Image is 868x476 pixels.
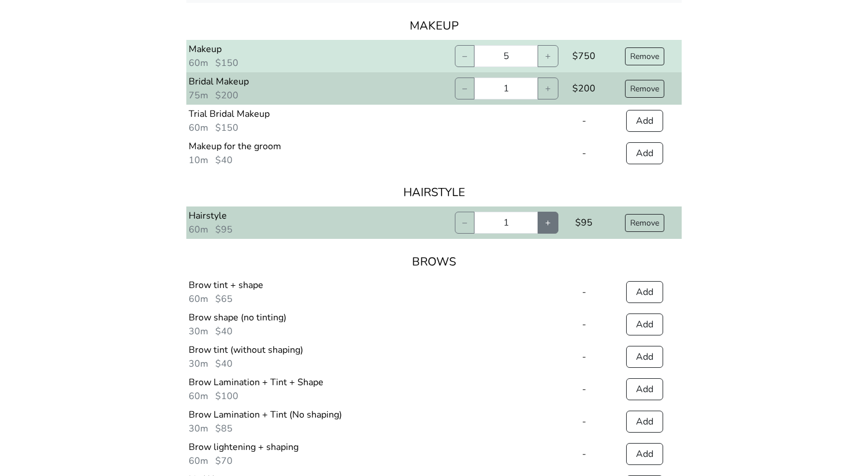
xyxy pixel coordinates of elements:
[189,223,233,236] span: 60m $95
[186,438,453,470] td: Brow lightening + shaping
[625,214,664,232] button: Remove
[189,325,233,338] span: 30m $40
[189,255,679,269] h5: Brows
[186,341,453,373] td: Brow tint (without shaping)
[189,186,679,200] h5: Hairstyle
[626,110,663,132] button: Add
[189,455,233,467] span: 60m $70
[626,411,663,433] button: Add
[561,105,608,137] td: -
[186,72,453,105] td: Bridal Makeup
[561,438,608,470] td: -
[561,72,608,105] td: $200
[189,154,233,167] span: 10m $40
[186,105,453,137] td: Trial Bridal Makeup
[455,45,475,67] button: –
[189,293,233,305] span: 60m $65
[626,313,663,335] button: Add
[561,276,608,308] td: -
[189,89,238,102] span: 75m $200
[186,405,453,438] td: Brow Lamination + Tint (No shaping)
[186,206,453,239] td: Hairstyle
[561,137,608,169] td: -
[625,47,664,65] button: Remove
[625,80,664,98] button: Remove
[186,276,453,308] td: Brow tint + shape
[189,57,238,69] span: 60m $150
[455,78,475,99] button: –
[561,405,608,438] td: -
[189,121,238,134] span: 60m $150
[626,281,663,303] button: Add
[626,346,663,368] button: Add
[626,142,663,164] button: Add
[186,40,453,72] td: Makeup
[186,308,453,341] td: Brow shape (no tinting)
[561,206,608,239] td: $95
[561,373,608,405] td: -
[455,212,475,234] button: –
[561,341,608,373] td: -
[189,19,679,33] h5: Makeup
[186,373,453,405] td: Brow Lamination + Tint + Shape
[538,78,558,99] button: +
[561,308,608,341] td: -
[186,137,453,169] td: Makeup for the groom
[561,40,608,72] td: $750
[538,45,558,67] button: +
[538,212,558,234] button: +
[626,378,663,400] button: Add
[189,390,238,403] span: 60m $100
[626,443,663,465] button: Add
[189,422,233,435] span: 30m $85
[189,357,233,370] span: 30m $40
